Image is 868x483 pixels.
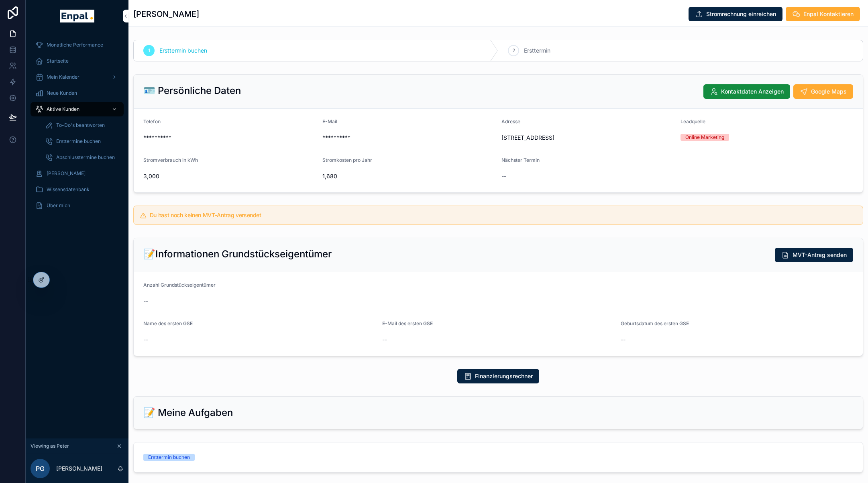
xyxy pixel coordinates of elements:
[148,454,190,461] div: Ersttermin buchen
[501,172,506,180] span: --
[786,7,860,21] button: Enpal Kontaktieren
[31,86,124,100] a: Neue Kunden
[143,336,148,344] span: --
[775,248,853,262] button: MVT-Antrag senden
[501,118,520,124] span: Adresse
[47,90,77,96] span: Neue Kunden
[40,118,124,132] a: To-Do's beantworten
[31,443,69,449] span: Viewing as Peter
[40,150,124,165] a: Abschlusstermine buchen
[143,157,198,163] span: Stromverbrauch in kWh
[47,74,79,80] span: Mein Kalender
[47,42,103,48] span: Monatliche Performance
[143,118,161,124] span: Telefon
[689,7,782,21] button: Stromrechnung einreichen
[47,202,70,209] span: Über mich
[703,84,790,99] button: Kontaktdaten Anzeigen
[322,157,372,163] span: Stromkosten pro Jahr
[31,182,124,197] a: Wissensdatenbank
[47,170,86,177] span: [PERSON_NAME]
[31,166,124,181] a: [PERSON_NAME]
[706,10,776,18] span: Stromrechnung einreichen
[524,47,550,55] span: Ersttermin
[143,248,332,261] h2: 📝Informationen Grundstückseigentümer
[31,70,124,84] a: Mein Kalender
[56,138,101,145] span: Ersttermine buchen
[382,336,387,344] span: --
[681,118,705,124] span: Leadquelle
[143,172,316,180] span: 3,000
[685,134,724,141] div: Online Marketing
[31,54,124,68] a: Startseite
[501,134,674,142] span: [STREET_ADDRESS]
[159,47,207,55] span: Ersttermin buchen
[143,84,241,97] h2: 🪪 Persönliche Daten
[143,320,193,326] span: Name des ersten GSE
[621,320,689,326] span: Geburtsdatum des ersten GSE
[36,464,45,473] span: PG
[793,251,847,259] span: MVT-Antrag senden
[382,320,433,326] span: E-Mail des ersten GSE
[31,198,124,213] a: Über mich
[47,58,69,64] span: Startseite
[56,154,115,161] span: Abschlusstermine buchen
[47,106,79,112] span: Aktive Kunden
[143,406,233,419] h2: 📝 Meine Aufgaben
[56,122,105,128] span: To-Do's beantworten
[134,442,863,472] a: Ersttermin buchen
[60,10,94,22] img: App logo
[47,186,90,193] span: Wissensdatenbank
[457,369,539,383] button: Finanzierungsrechner
[143,282,216,288] span: Anzahl Grundstückseigentümer
[322,118,337,124] span: E-Mail
[721,88,784,96] span: Kontaktdaten Anzeigen
[811,88,847,96] span: Google Maps
[150,212,856,218] h5: Du hast noch keinen MVT-Antrag versendet
[501,157,540,163] span: Nächster Termin
[31,102,124,116] a: Aktive Kunden
[803,10,854,18] span: Enpal Kontaktieren
[322,172,495,180] span: 1,680
[56,465,102,473] p: [PERSON_NAME]
[621,336,626,344] span: --
[26,32,128,223] div: scrollable content
[40,134,124,149] a: Ersttermine buchen
[143,297,148,305] span: --
[31,38,124,52] a: Monatliche Performance
[475,372,533,380] span: Finanzierungsrechner
[133,8,199,20] h1: [PERSON_NAME]
[793,84,853,99] button: Google Maps
[512,47,515,54] span: 2
[148,47,150,54] span: 1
